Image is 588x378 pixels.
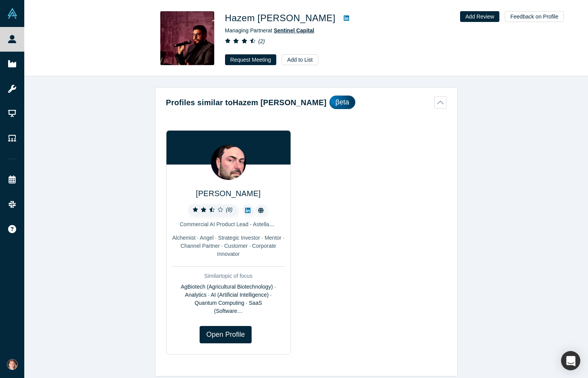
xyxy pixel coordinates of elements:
span: Commercial AI Product Lead - Astellas & Angel Investor - [PERSON_NAME] [PERSON_NAME] Capital, Alc... [180,221,466,227]
div: Similar topic of focus [172,272,285,280]
a: [PERSON_NAME] [196,189,260,198]
button: Profiles similar toHazem [PERSON_NAME]βeta [166,96,447,109]
h2: Profiles similar to Hazem [PERSON_NAME] [166,97,327,108]
i: ( 8 ) [226,207,232,213]
img: Hazem Danny Nakib's Profile Image [160,11,214,65]
button: Feedback on Profile [505,11,564,22]
button: Add to List [282,54,318,65]
button: Add Review [460,11,500,22]
button: Request Meeting [225,54,277,65]
div: Alchemist · Angel · Strategic Investor · Mentor · Channel Partner · Customer · Corporate Innovator [172,234,285,258]
i: ( 2 ) [258,38,265,44]
img: Alchemist Vault Logo [7,8,18,19]
a: Sentinel Capital [274,27,314,34]
h1: Hazem [PERSON_NAME] [225,11,336,25]
img: Richard Svinkin's Profile Image [211,145,246,180]
img: Casey Qadir's Account [7,359,18,370]
span: Managing Partner at [225,27,314,34]
div: βeta [329,96,355,109]
div: AgBiotech (Agricultural Biotechnology) · Analytics · AI (Artificial Intelligence) · Quantum Compu... [172,283,285,315]
a: Open Profile [200,326,251,343]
